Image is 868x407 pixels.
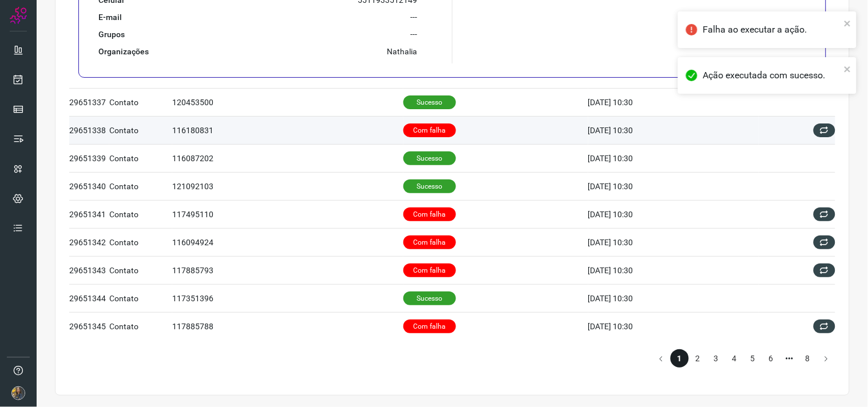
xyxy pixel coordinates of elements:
li: page 2 [689,349,707,368]
td: [DATE] 10:30 [588,172,759,200]
td: Contato [109,172,172,200]
div: Ação executada com sucesso. [703,69,841,82]
td: 116087202 [172,144,403,172]
td: 117495110 [172,200,403,228]
p: Organizações [98,46,149,57]
li: page 8 [799,349,817,368]
p: Com falha [403,208,456,221]
td: [DATE] 10:30 [588,256,759,284]
td: [DATE] 10:30 [588,144,759,172]
p: Com falha [403,264,456,277]
li: Next 5 pages [780,349,799,368]
td: 120453500 [172,88,403,116]
p: Com falha [403,123,456,137]
td: Contato [109,200,172,228]
li: page 4 [726,349,744,368]
p: Sucesso [403,292,456,305]
p: --- [411,29,418,39]
td: 116094924 [172,228,403,256]
td: Contato [109,228,172,256]
td: 29651345 [69,312,109,340]
img: Logo [10,7,27,24]
td: Contato [109,88,172,116]
td: 29651342 [69,228,109,256]
td: 29651338 [69,116,109,144]
td: 117885788 [172,312,403,340]
td: [DATE] 10:30 [588,200,759,228]
td: Contato [109,144,172,172]
li: page 5 [744,349,762,368]
p: E-mail [98,12,122,22]
div: Falha ao executar a ação. [703,23,841,37]
p: Sucesso [403,95,456,109]
td: 117885793 [172,256,403,284]
p: Sucesso [403,151,456,165]
td: Contato [109,116,172,144]
button: Go to next page [817,349,835,368]
p: Nathalia [387,46,418,57]
td: 29651341 [69,200,109,228]
button: close [844,62,852,75]
td: [DATE] 10:30 [588,312,759,340]
td: [DATE] 10:30 [588,228,759,256]
button: close [844,16,852,30]
li: page 6 [762,349,780,368]
p: Sucesso [403,179,456,193]
p: Com falha [403,320,456,333]
td: [DATE] 10:30 [588,88,759,116]
td: 116180831 [172,116,403,144]
td: 29651340 [69,172,109,200]
td: 121092103 [172,172,403,200]
td: 29651337 [69,88,109,116]
td: 29651343 [69,256,109,284]
p: Grupos [98,29,125,39]
td: Contato [109,256,172,284]
td: 117351396 [172,284,403,312]
li: page 1 [671,349,689,368]
td: 29651344 [69,284,109,312]
p: --- [411,12,418,22]
p: Com falha [403,236,456,249]
button: Go to previous page [652,349,671,368]
img: 7a73bbd33957484e769acd1c40d0590e.JPG [11,386,25,400]
td: Contato [109,312,172,340]
td: [DATE] 10:30 [588,116,759,144]
td: 29651339 [69,144,109,172]
li: page 3 [707,349,726,368]
td: Contato [109,284,172,312]
td: [DATE] 10:30 [588,284,759,312]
